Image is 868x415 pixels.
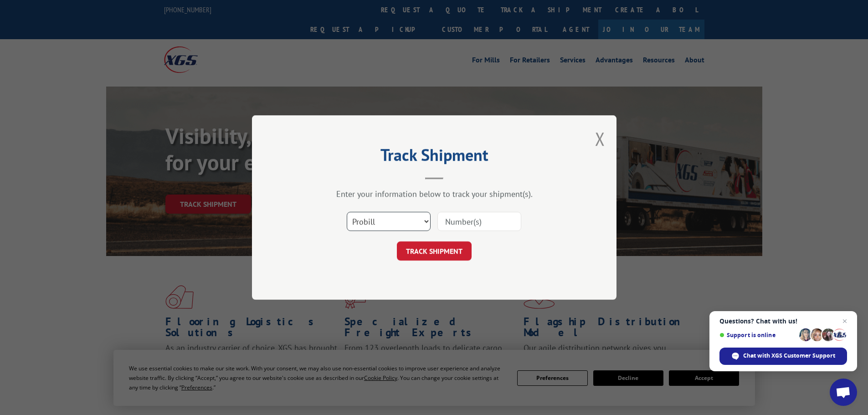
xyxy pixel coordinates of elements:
[743,352,835,360] span: Chat with XGS Customer Support
[839,316,850,327] span: Close chat
[437,212,521,231] input: Number(s)
[298,189,571,199] div: Enter your information below to track your shipment(s).
[719,318,847,325] span: Questions? Chat with us!
[719,332,796,338] span: Support is online
[830,379,857,406] div: Open chat
[595,127,605,151] button: Close modal
[298,149,571,166] h2: Track Shipment
[397,241,472,261] button: TRACK SHIPMENT
[719,348,847,365] div: Chat with XGS Customer Support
